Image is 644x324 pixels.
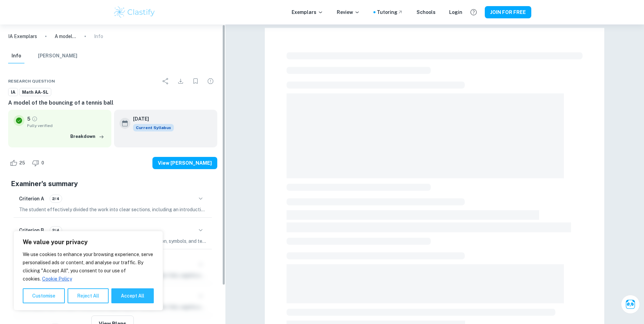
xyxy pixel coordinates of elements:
img: Clastify logo [113,5,156,19]
div: Report issue [204,74,217,88]
div: Bookmark [189,74,202,88]
button: Customise [23,288,65,303]
button: Accept All [111,288,154,303]
div: We value your privacy [14,231,163,310]
span: Math AA-SL [20,89,51,96]
button: Reject All [68,288,109,303]
p: 5 [27,115,30,123]
span: 2/4 [50,196,62,202]
a: IA [8,88,18,96]
div: Share [159,74,172,88]
a: Tutoring [377,8,403,16]
button: JOIN FOR FREE [485,6,531,18]
span: 2/4 [50,227,62,233]
button: Breakdown [69,131,106,142]
button: View [PERSON_NAME] [152,157,217,169]
div: Download [174,74,187,88]
a: Cookie Policy [42,276,72,282]
p: Info [94,33,103,40]
h6: A model of the bouncing of a tennis ball [8,99,217,107]
p: We value your privacy [23,238,154,246]
p: We use cookies to enhance your browsing experience, serve personalised ads or content, and analys... [23,250,154,283]
p: Review [337,8,360,16]
h6: Criterion A [19,195,44,202]
button: Help and Feedback [468,6,479,18]
div: Like [8,158,29,168]
p: The student effectively divided the work into clear sections, including an introduction, body, an... [19,206,206,213]
div: Dislike [30,158,48,168]
h5: Examiner's summary [11,179,215,189]
span: Research question [8,78,55,84]
button: [PERSON_NAME] [38,49,77,64]
a: Schools [417,8,436,16]
span: Fully verified [27,123,106,129]
h6: [DATE] [133,115,168,123]
p: Exemplars [292,8,323,16]
span: IA [8,89,18,96]
span: 25 [16,160,29,166]
a: Grade fully verified [32,116,38,122]
p: A model of the bouncing of a tennis ball [55,33,76,40]
a: IA Exemplars [8,33,37,40]
a: Math AA-SL [19,88,51,96]
h6: Criterion B [19,227,44,234]
a: Login [449,8,462,16]
span: Current Syllabus [133,124,174,131]
button: Info [8,49,24,64]
div: This exemplar is based on the current syllabus. Feel free to refer to it for inspiration/ideas wh... [133,124,174,131]
button: Ask Clai [621,295,640,314]
span: 0 [38,160,48,166]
